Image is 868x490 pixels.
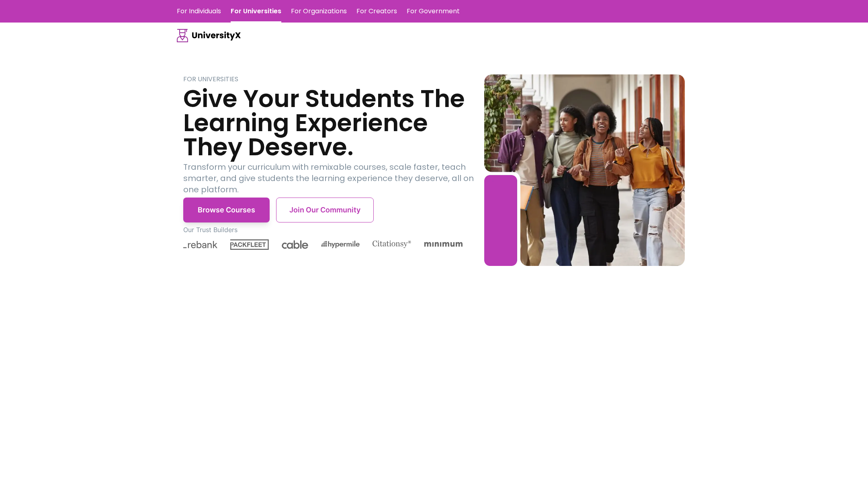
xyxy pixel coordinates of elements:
img: Rebank [183,241,217,248]
p: Transform your curriculum with remixable courses, scale faster, teach smarter, and give students ... [183,161,484,195]
img: Cable [282,240,308,249]
button: Browse Courses [183,198,270,222]
button: Join Our Community [276,198,374,222]
img: Packfleet [230,239,269,250]
img: UniversityX [177,29,241,42]
p: FOR UNIVERSITIES [183,74,484,84]
img: Minimum [424,242,463,247]
p: Our Trust Builders [183,225,484,235]
h3: Give Your Students The Learning Experience They Deserve. [183,86,484,159]
img: Hypermile [321,241,360,249]
img: Citationsy [373,241,411,248]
